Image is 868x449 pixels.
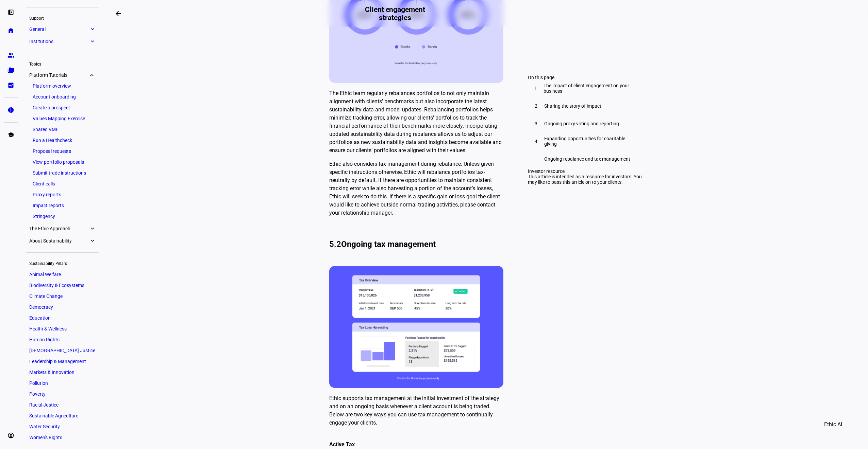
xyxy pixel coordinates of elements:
[26,357,99,366] a: Leadership & Management
[4,78,18,92] a: bid_landscape
[29,201,95,210] a: Impact reports
[29,72,89,78] span: Platform Tutorials
[532,137,540,145] div: 4
[528,168,642,174] div: Investor resource
[89,237,95,244] eth-mat-symbol: expand_more
[26,389,99,399] a: Poverty
[29,238,89,244] span: About Sustainability
[26,24,99,34] a: Generalexpand_more
[29,81,95,91] a: Platform overview
[29,26,89,32] span: General
[89,38,95,45] eth-mat-symbol: expand_more
[29,402,59,408] span: Racial Justice
[532,120,540,128] div: 3
[26,378,99,388] a: Pollution
[329,89,503,155] p: The Ethic team regularly rebalances portfolios to not only maintain alignment with clients’ bench...
[29,370,74,375] span: Markets & Innovation
[341,239,436,249] strong: Ongoing tax management
[815,416,852,433] button: Ethic AI
[544,156,630,162] span: Ongoing rebalance and tax management
[89,26,95,33] eth-mat-symbol: expand_more
[26,302,99,312] a: Democracy
[29,348,95,353] span: [DEMOGRAPHIC_DATA] Justice
[26,422,99,431] a: Water Security
[544,136,638,147] span: Expanding opportunities for charitable giving
[29,272,61,277] span: Animal Welfare
[29,114,95,123] a: Values Mapping Exercise
[114,10,122,18] mat-icon: arrow_backwards
[329,394,503,427] p: Ethic supports tax management at the initial investment of the strategy and on an ongoing basis w...
[26,411,99,420] a: Sustainable Agriculture
[7,9,14,16] eth-mat-symbol: left_panel_open
[29,125,95,134] a: Shared VME
[29,92,95,102] a: Account onboarding
[26,291,99,301] a: Climate Change
[29,315,51,321] span: Education
[29,283,84,288] span: Biodiversity & Ecosystems
[824,416,842,433] span: Ethic AI
[329,222,503,231] p: ‍
[532,155,540,163] div: 5
[29,380,48,386] span: Pollution
[29,326,67,331] span: Health & Wellness
[29,226,89,231] span: The Ethic Approach
[4,103,18,117] a: pie_chart
[26,270,99,279] a: Animal Welfare
[544,103,601,109] span: Sharing the story of impact
[29,103,95,112] a: Create a prospect
[26,335,99,344] a: Human Rights
[26,37,99,46] a: Institutionsexpand_more
[26,313,99,323] a: Education
[26,281,99,290] a: Biodiversity & Ecosystems
[29,179,95,188] a: Client calls
[4,24,18,37] a: home
[29,39,89,44] span: Institutions
[29,157,95,167] a: View portfolio proposals
[4,64,18,77] a: folder_copy
[26,367,99,377] a: Markets & Innovation
[29,168,95,178] a: Submit trade instructions
[7,27,14,34] eth-mat-symbol: home
[329,239,503,250] h4: 5.2
[26,433,99,442] a: Women's Rights
[544,83,638,94] span: The impact of client engagement on your business
[329,441,355,448] strong: ‍ Active Tax
[29,337,60,342] span: Human Rights
[89,72,95,78] eth-mat-symbol: expand_more
[26,59,99,68] div: Topics
[29,359,86,364] span: Leadership & Management
[532,102,540,110] div: 2
[26,324,99,334] a: Health & Wellness
[29,146,95,156] a: Proposal requests
[89,225,95,232] eth-mat-symbol: expand_more
[29,293,63,299] span: Climate Change
[29,424,60,429] span: Water Security
[7,432,14,439] eth-mat-symbol: account_circle
[528,174,642,185] div: This article is intended as a resource for investors. You may like to pass this article on to you...
[544,121,619,126] span: Ongoing proxy voting and reporting
[29,304,53,310] span: Democracy
[329,160,503,217] p: Ethic also considers tax management during rebalance. Unless given specific instructions otherwis...
[532,84,539,92] div: 1
[4,49,18,62] a: group
[26,258,99,268] div: Sustainability Pillars
[7,131,14,138] eth-mat-symbol: school
[26,346,99,355] a: [DEMOGRAPHIC_DATA] Justice
[29,391,46,397] span: Poverty
[29,435,62,440] span: Women's Rights
[329,266,503,388] img: __wf_reserved_inherit
[7,82,14,89] eth-mat-symbol: bid_landscape
[29,212,95,221] a: Stringency
[26,400,99,410] a: Racial Justice
[361,5,429,22] h2: Client engagement strategies
[29,413,78,418] span: Sustainable Agriculture
[528,75,642,80] div: On this page
[7,107,14,113] eth-mat-symbol: pie_chart
[29,190,95,199] a: Proxy reports
[7,52,14,59] eth-mat-symbol: group
[7,67,14,74] eth-mat-symbol: folder_copy
[29,136,95,145] a: Run a Healthcheck
[26,13,99,22] div: Support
